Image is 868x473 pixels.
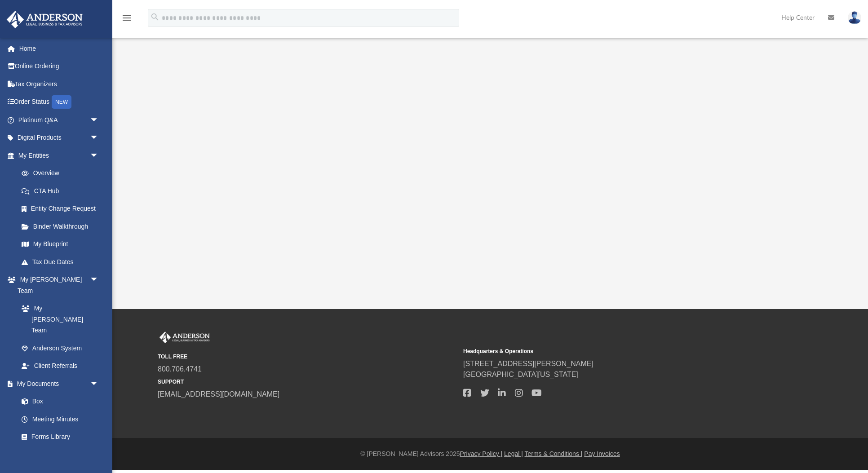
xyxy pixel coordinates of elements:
a: Entity Change Request [13,200,112,218]
a: Forms Library [13,428,103,446]
a: My [PERSON_NAME] Teamarrow_drop_down [6,271,108,300]
img: Anderson Advisors Platinum Portal [158,332,212,343]
a: Order StatusNEW [6,93,112,111]
a: Tax Due Dates [13,253,112,271]
a: My Entitiesarrow_drop_down [6,146,112,164]
a: My [PERSON_NAME] Team [13,300,103,340]
div: © [PERSON_NAME] Advisors 2025 [112,449,868,459]
a: My Blueprint [13,235,108,253]
span: arrow_drop_down [90,146,108,165]
a: Home [6,40,112,57]
span: arrow_drop_down [90,375,108,393]
a: Meeting Minutes [13,410,108,428]
a: Overview [13,164,112,182]
a: Pay Invoices [584,450,620,457]
a: My Documentsarrow_drop_down [6,375,108,393]
a: Anderson System [13,339,108,357]
span: arrow_drop_down [90,129,108,147]
small: SUPPORT [158,378,457,386]
a: [EMAIL_ADDRESS][DOMAIN_NAME] [158,390,279,398]
a: 800.706.4741 [158,365,202,373]
a: Client Referrals [13,357,108,375]
a: menu [121,17,132,23]
a: Privacy Policy | [460,450,503,457]
a: Tax Organizers [6,75,112,93]
a: Platinum Q&Aarrow_drop_down [6,111,112,129]
a: Online Ordering [6,57,112,75]
a: Digital Productsarrow_drop_down [6,129,112,147]
span: arrow_drop_down [90,111,108,129]
a: Binder Walkthrough [13,217,112,235]
small: TOLL FREE [158,353,457,361]
a: [STREET_ADDRESS][PERSON_NAME] [463,360,593,367]
a: [GEOGRAPHIC_DATA][US_STATE] [463,371,578,378]
i: menu [121,13,132,23]
span: arrow_drop_down [90,271,108,289]
div: NEW [52,95,71,109]
img: Anderson Advisors Platinum Portal [4,11,85,28]
i: search [150,12,160,22]
a: Legal | [504,450,523,457]
small: Headquarters & Operations [463,347,762,355]
img: User Pic [848,11,861,24]
a: CTA Hub [13,182,112,200]
a: Terms & Conditions | [525,450,583,457]
a: Box [13,393,103,411]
